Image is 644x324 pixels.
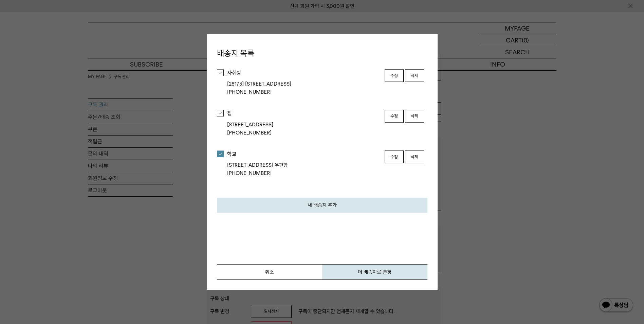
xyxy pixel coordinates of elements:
div: 자취방 [227,69,383,77]
h1: 배송지 목록 [217,44,427,62]
button: 수정 [385,69,404,82]
button: 수정 [385,150,404,163]
button: 삭제 [405,150,424,163]
div: [28173] [STREET_ADDRESS] [227,80,383,88]
button: 삭제 [405,69,424,82]
div: [STREET_ADDRESS] 우편함 [227,161,383,169]
div: 집 [227,110,383,118]
button: 새 배송지 추가 [217,198,427,213]
div: [PHONE_NUMBER] [227,129,383,137]
div: 학교 [227,150,383,158]
button: 취소 [217,265,322,280]
div: [STREET_ADDRESS] [227,121,383,129]
button: 삭제 [405,110,424,123]
button: 수정 [385,110,404,123]
button: 이 배송지로 변경 [322,265,427,280]
div: [PHONE_NUMBER] [227,88,383,96]
div: [PHONE_NUMBER] [227,169,383,178]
